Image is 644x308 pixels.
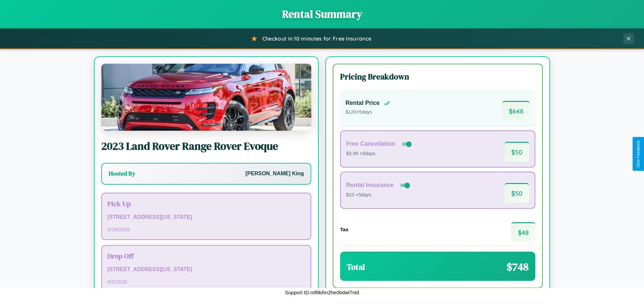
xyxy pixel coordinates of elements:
[246,169,304,179] p: [PERSON_NAME] King
[107,265,305,274] p: [STREET_ADDRESS][US_STATE]
[101,139,311,153] h2: 2023 Land Rover Range Rover Evoque
[504,183,529,203] span: $ 50
[506,259,529,274] span: $ 748
[511,222,535,242] span: $ 48
[101,64,311,131] img: Land Rover Range Rover Evoque
[107,277,305,286] p: 6 / 2 / 2026
[109,170,135,178] h3: Hosted By
[346,182,394,189] h4: Rental Insurance
[345,108,390,117] p: $ 120 × 5 days
[107,251,305,261] h3: Drop Off
[502,101,530,121] span: $ 648
[636,140,641,168] div: Give Feedback
[285,288,359,297] p: Support ID: mf8kihn2he0bdwl7nld
[107,225,305,234] p: 5 / 28 / 2026
[345,100,380,107] h4: Rental Price
[262,35,371,42] span: Checkout in 10 minutes for Free Insurance
[340,71,535,82] h3: Pricing Breakdown
[347,261,365,272] h3: Total
[346,149,413,158] p: $3.99 × 5 days
[7,7,637,21] h1: Rental Summary
[504,142,529,162] span: $ 50
[340,227,348,232] h4: Tax
[107,199,305,208] h3: Pick Up
[346,191,411,199] p: $10 × 5 days
[107,212,305,222] p: [STREET_ADDRESS][US_STATE]
[346,140,395,147] h4: Free Cancellation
